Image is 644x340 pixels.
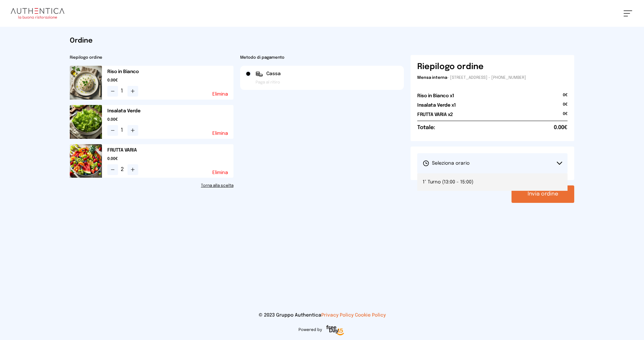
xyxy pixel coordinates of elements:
span: 1° Turno (13:00 - 15:00) [423,179,473,185]
button: Invia ordine [512,185,574,203]
img: logo-freeday.3e08031.png [325,324,346,337]
button: Seleziona orario [417,153,568,173]
span: Seleziona orario [423,160,470,167]
a: Privacy Policy [321,313,354,318]
p: © 2023 Gruppo Authentica [11,312,633,319]
a: Cookie Policy [355,313,386,318]
span: Powered by [299,327,322,333]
